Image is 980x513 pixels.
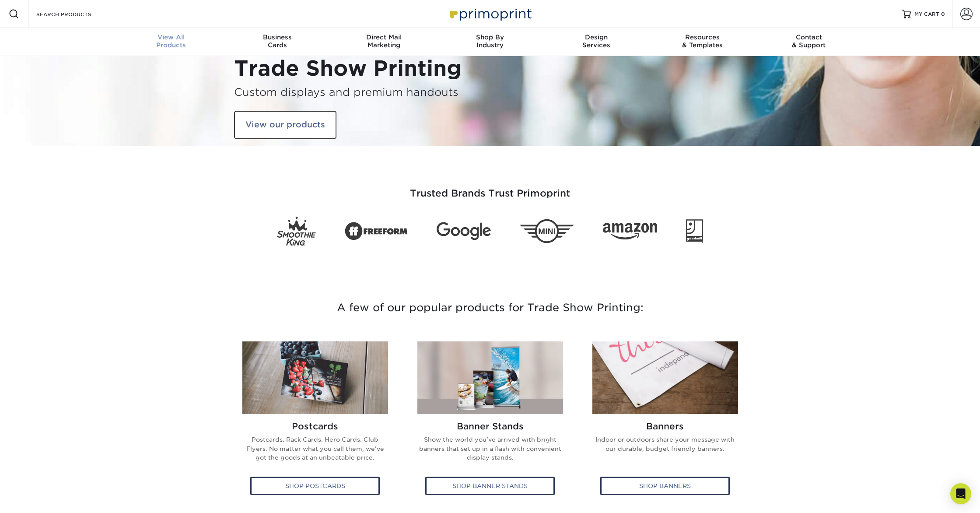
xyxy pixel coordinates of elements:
h2: Banner Stands [416,421,564,432]
img: Primoprint [446,4,534,23]
div: Services [543,33,649,49]
a: View AllProducts [118,28,224,56]
p: Postcards. Rack Cards. Hero Cards. Club Flyers. No matter what you call them, we've got the goods... [241,435,389,469]
img: Postcards [242,341,388,415]
a: BusinessCards [224,28,331,56]
h3: A few of our popular products for Trade Show Printing: [234,278,746,338]
img: Goodwill [686,219,703,243]
img: Mini [520,219,574,243]
input: SEARCH PRODUCTS..... [35,9,121,19]
p: Show the world you've arrived with bright banners that set up in a flash with convenient display ... [416,435,564,469]
h3: Trusted Brands Trust Primoprint [234,167,746,210]
img: Banners [592,341,738,415]
span: Design [543,33,649,41]
a: Resources& Templates [649,28,756,56]
h1: Trade Show Printing [234,56,483,81]
span: Direct Mail [331,33,437,41]
div: & Support [756,33,862,49]
h3: Custom displays and premium handouts [234,85,483,101]
span: Shop By [437,33,543,41]
div: Shop Banners [600,477,730,495]
h2: Banners [591,421,739,432]
div: Shop Banner Stands [425,477,555,495]
a: DesignServices [543,28,649,56]
a: Banner Stands Banner Stands Show the world you've arrived with bright banners that set up in a fl... [409,341,571,504]
p: Indoor or outdoors share your message with our durable, budget friendly banners. [591,435,739,460]
span: 0 [941,11,945,17]
div: Cards [224,33,331,49]
h2: Postcards [241,421,389,432]
a: Postcards Postcards Postcards. Rack Cards. Hero Cards. Club Flyers. No matter what you call them,... [234,341,396,504]
a: Contact& Support [756,28,862,56]
div: Marketing [331,33,437,49]
a: Banners Banners Indoor or outdoors share your message with our durable, budget friendly banners. ... [584,341,746,504]
div: Open Intercom Messenger [950,483,971,504]
div: Products [118,33,224,49]
div: & Templates [649,33,756,49]
img: Google [437,222,491,240]
img: Smoothie King [277,217,316,246]
a: Shop ByIndustry [437,28,543,56]
div: Shop Postcards [250,477,380,495]
span: Contact [756,33,862,41]
a: View our products [234,111,336,139]
span: MY CART [914,11,939,18]
img: Banner Stands [417,341,563,415]
iframe: Google Customer Reviews [2,486,74,510]
span: Business [224,33,331,41]
img: Freeform [345,218,408,246]
img: Amazon [603,223,657,240]
a: Direct MailMarketing [331,28,437,56]
span: Resources [649,33,756,41]
div: Industry [437,33,543,49]
span: View All [118,33,224,41]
